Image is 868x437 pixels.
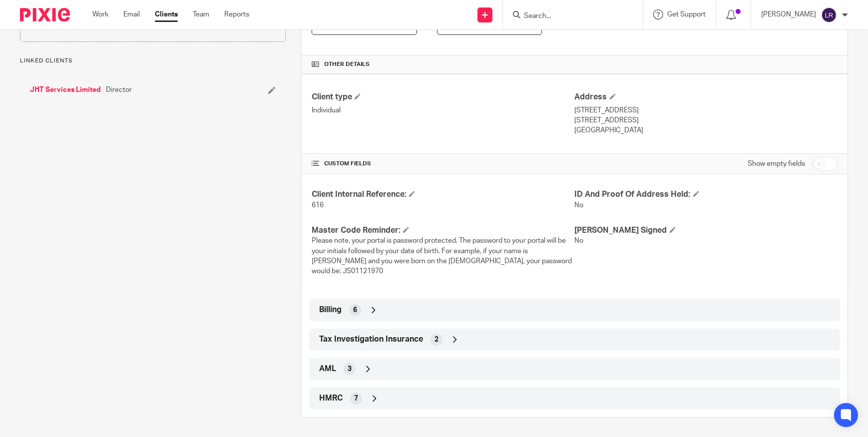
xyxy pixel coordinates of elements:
span: 6 [353,305,357,315]
span: 3 [348,364,352,374]
span: Other details [324,60,370,68]
img: Pixie [20,8,70,21]
img: svg%3E [821,7,837,23]
span: Billing [319,305,342,315]
a: Email [123,9,140,19]
span: 7 [354,394,358,404]
span: AML [319,364,336,374]
h4: ID And Proof Of Address Held: [575,189,838,200]
h4: Address [575,92,838,102]
span: 616 [312,202,324,209]
a: Reports [224,9,249,19]
span: Director [106,85,132,95]
h4: CUSTOM FIELDS [312,160,574,168]
p: Linked clients [20,57,286,65]
h4: [PERSON_NAME] Signed [575,225,838,236]
span: Get Support [667,11,706,18]
h4: Master Code Reminder: [312,225,574,236]
a: Work [92,9,108,19]
h4: Client Internal Reference: [312,189,574,200]
a: JHT Services Limited [30,85,101,95]
a: Clients [155,9,178,19]
a: Team [193,9,209,19]
p: Individual [312,105,574,115]
span: Tax Investigation Insurance [319,334,423,345]
span: No [575,202,584,209]
p: [STREET_ADDRESS] [575,115,838,125]
p: [GEOGRAPHIC_DATA] [575,125,838,135]
p: [PERSON_NAME] [761,9,816,19]
label: Show empty fields [748,159,805,169]
span: 2 [434,335,438,345]
span: Please note, your portal is password protected. The password to your portal will be your initials... [312,237,572,275]
span: HMRC [319,393,343,404]
span: No [575,237,584,244]
input: Search [523,12,613,21]
h4: Client type [312,92,574,102]
p: [STREET_ADDRESS] [575,105,838,115]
